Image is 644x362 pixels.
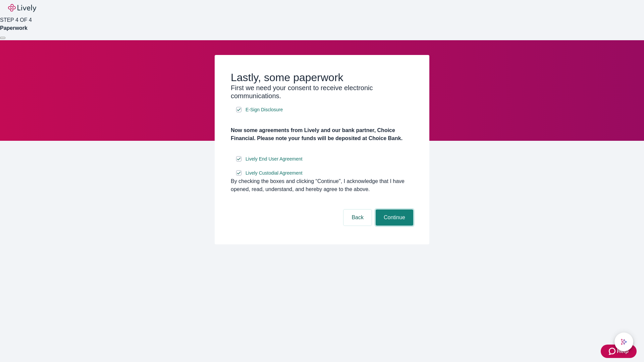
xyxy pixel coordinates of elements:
[343,209,372,226] button: Back
[246,170,303,177] span: Lively Custodial Agreement
[609,347,617,355] svg: Zendesk support icon
[231,71,413,84] h2: Lastly, some paperwork
[601,345,637,358] button: Zendesk support iconHelp
[231,126,413,142] h4: Now some agreements from Lively and our bank partner, Choice Financial. Please note your funds wi...
[617,347,629,355] span: Help
[8,4,36,12] img: Lively
[621,339,627,345] svg: Lively AI Assistant
[614,333,633,351] button: chat
[246,156,303,163] span: Lively End User Agreement
[244,155,304,163] a: e-sign disclosure document
[231,84,413,100] h3: First we need your consent to receive electronic communications.
[246,106,283,113] span: E-Sign Disclosure
[244,169,304,177] a: e-sign disclosure document
[244,106,284,114] a: e-sign disclosure document
[231,177,413,193] div: By checking the boxes and clicking “Continue", I acknowledge that I have opened, read, understand...
[376,209,413,226] button: Continue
